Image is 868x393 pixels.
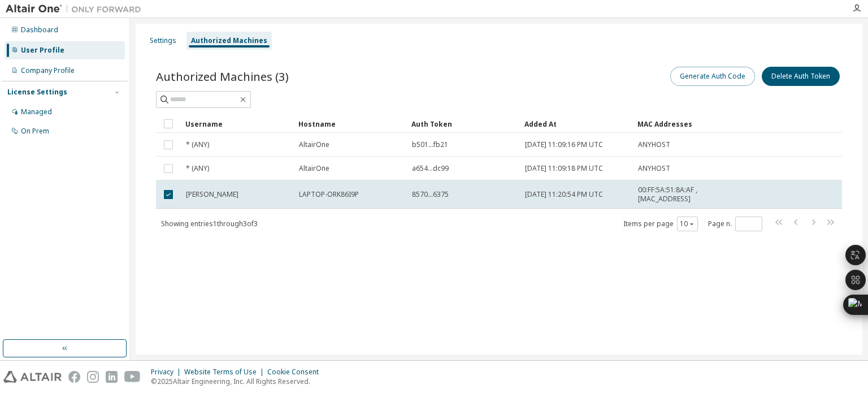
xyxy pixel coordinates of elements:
img: linkedin.svg [106,371,118,383]
img: altair_logo.svg [3,371,62,383]
div: Managed [21,107,52,116]
span: 8570...6375 [412,190,449,199]
span: Showing entries 1 through 3 of 3 [161,219,258,228]
div: Username [185,115,289,133]
div: Dashboard [21,25,58,34]
div: Privacy [151,368,184,377]
div: Auth Token [411,115,515,133]
button: Delete Auth Token [762,67,840,86]
div: Settings [150,36,176,45]
div: On Prem [21,127,49,136]
img: youtube.svg [124,371,141,383]
span: AltairOne [299,164,329,173]
div: Authorized Machines [191,36,267,45]
div: Website Terms of Use [184,368,267,377]
div: Cookie Consent [267,368,325,377]
span: ANYHOST [638,140,670,149]
span: * (ANY) [186,140,209,149]
p: © 2025 Altair Engineering, Inc. All Rights Reserved. [151,377,325,386]
img: instagram.svg [87,371,99,383]
span: Authorized Machines (3) [156,68,289,84]
span: * (ANY) [186,164,209,173]
span: b501...fb21 [412,140,448,149]
div: MAC Addresses [637,115,723,133]
span: Page n. [708,217,762,231]
span: AltairOne [299,140,329,149]
span: [PERSON_NAME] [186,190,238,199]
img: Altair One [6,3,147,15]
div: User Profile [21,46,64,55]
span: ANYHOST [638,164,670,173]
div: Company Profile [21,66,75,75]
span: [DATE] 11:09:16 PM UTC [525,140,603,149]
button: Generate Auth Code [670,67,755,86]
span: Items per page [623,217,698,231]
span: LAPTOP-ORK86I9P [299,190,359,199]
span: [DATE] 11:09:18 PM UTC [525,164,603,173]
img: facebook.svg [68,371,80,383]
div: License Settings [7,88,67,97]
span: 00:FF:5A:51:8A:AF , [MAC_ADDRESS] [638,185,723,204]
div: Added At [524,115,628,133]
div: Hostname [298,115,402,133]
span: [DATE] 11:20:54 PM UTC [525,190,603,199]
span: a654...dc99 [412,164,449,173]
button: 10 [680,219,695,228]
